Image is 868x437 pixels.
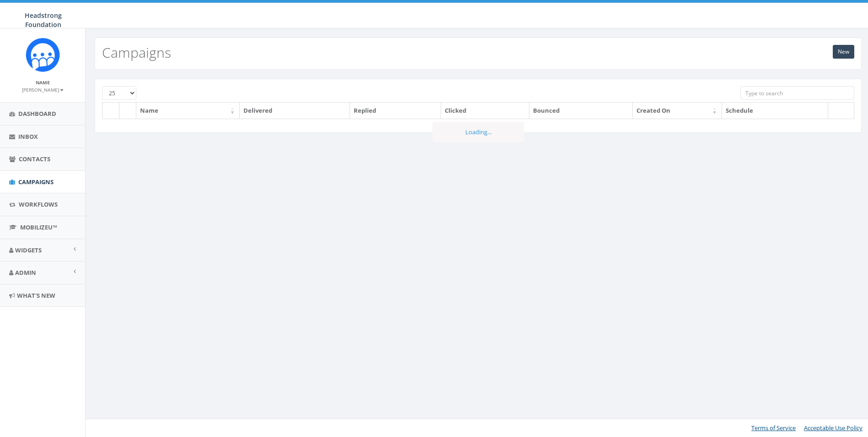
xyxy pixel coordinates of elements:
a: New [833,45,854,59]
img: Rally_platform_Icon_1.png [26,38,60,72]
span: What's New [17,291,55,300]
span: Admin [15,268,36,277]
th: Clicked [441,103,529,119]
th: Schedule [722,103,828,119]
span: Dashboard [18,109,56,118]
th: Name [136,103,240,119]
h2: Campaigns [102,45,171,60]
th: Bounced [529,103,633,119]
span: Widgets [15,246,42,254]
a: Acceptable Use Policy [804,424,863,432]
a: [PERSON_NAME] [22,85,64,93]
th: Created On [633,103,722,119]
a: Terms of Service [751,424,796,432]
span: MobilizeU™ [20,223,57,231]
span: Campaigns [18,178,54,186]
span: Inbox [18,132,38,141]
div: Loading... [432,122,524,142]
input: Type to search [740,86,854,100]
th: Replied [350,103,441,119]
small: [PERSON_NAME] [22,87,64,93]
small: Name [36,79,50,86]
th: Delivered [240,103,350,119]
span: Contacts [19,155,50,163]
span: Workflows [19,200,58,208]
span: Headstrong Foundation [25,11,62,29]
